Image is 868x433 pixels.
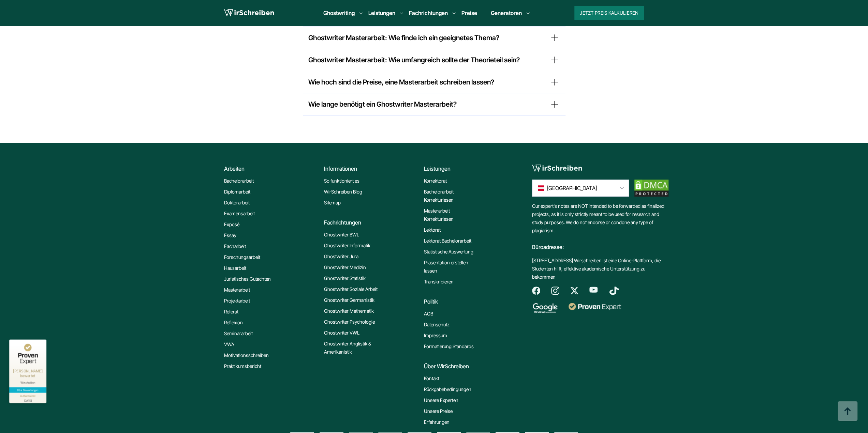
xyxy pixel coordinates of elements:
[324,252,358,261] a: Ghostwriter Jura
[532,165,582,172] img: logo-footer
[574,6,644,20] button: Jetzt Preis kalkulieren
[532,202,668,287] div: Our expert's notes are NOT intended to be forwarded as finalized projects, as it is only strictly...
[224,351,269,359] a: Motivationsschreiben
[324,285,378,293] a: Ghostwriter Soziale Arbeit
[324,165,418,173] div: Informationen
[323,9,355,17] a: Ghostwriting
[224,297,250,305] a: Projektarbeit
[224,210,255,218] a: Examensarbeit
[424,396,458,404] a: Unsere Experten
[224,220,239,229] a: Exposé
[547,184,597,192] span: [GEOGRAPHIC_DATA]
[532,287,540,295] img: facebook
[224,362,261,370] a: Praktikumsbericht
[224,188,250,196] a: Diplomarbeit
[569,303,621,310] img: proven expert
[324,263,366,272] a: Ghostwriter Medizin
[837,401,858,422] img: button top
[308,55,560,65] summary: Ghostwriter Masterarbeit: Wie umfangreich sollte der Theorieteil sein?
[224,308,238,316] a: Referat
[634,180,668,197] img: dmca
[308,77,560,88] summary: Wie hoch sind die Preise, eine Masterarbeit schreiben lassen?
[9,341,46,387] a: Rückseite des Siegels anzeigen [PERSON_NAME] bewertet Wirschreiben
[424,374,439,383] a: Kontakt
[224,231,236,239] a: Essay
[551,287,559,295] img: instagram
[224,242,246,250] a: Facharbeit
[424,248,473,256] a: Statistische Auswertung
[324,242,370,250] a: Ghostwriter Informatik
[324,231,359,239] a: Ghostwriter BWL
[491,9,522,17] a: Generatoren
[308,32,560,43] summary: Ghostwriter Masterarbeit: Wie finde ich ein geeignetes Thema?
[424,207,479,223] a: Masterarbeit Korrekturlesen
[424,418,450,426] a: Erfahrungen
[224,8,274,18] img: logo wirschreiben
[424,385,471,393] a: Rückgabebedingungen
[424,165,518,173] div: Leistungen
[424,407,453,415] a: Unsere Preise
[538,184,544,192] img: Österreich
[9,368,46,378] div: [PERSON_NAME] bewertet
[424,278,454,286] a: Transkribieren
[20,394,35,398] div: Authentizität
[224,286,250,294] a: Masterarbeit
[12,398,44,402] div: [DATE]
[224,165,319,173] div: Arbeiten
[570,287,578,295] img: twitter
[324,329,359,337] a: Ghostwriter VWL
[308,99,560,110] summary: Wie lange benötigt ein Ghostwriter Masterarbeit?
[324,188,362,196] a: WirSchreiben Blog
[461,10,477,16] a: Preise
[324,307,374,315] a: Ghostwriter Mathematik
[224,177,254,185] a: Bachelorarbeit
[9,387,46,393] div: 874 Bewertungen
[424,188,479,204] a: Bachelorarbeit Korrekturlesen
[9,340,46,403] div: Kundenbewertungen & Erfahrungen zu Wirschreiben. Mehr Infos anzeigen
[324,177,359,185] a: So funktioniert es
[424,297,518,306] div: Politik
[608,287,619,295] img: tiktok
[424,177,447,185] a: Korrektorat
[589,287,598,293] img: youtube
[9,393,46,403] a: Informationen zum Siegel anzeigen
[324,340,379,356] a: Ghostwriter Anglistik & Amerikanistik
[12,381,44,384] div: Wirschreiben
[224,275,271,283] a: Juristisches Gutachten
[424,226,441,234] a: Lektorat
[224,329,253,338] a: Seminararbeit
[424,321,450,329] a: Datenschutz
[224,340,234,349] a: VWA
[324,199,341,207] a: Sitemap
[224,319,243,327] a: Reflexion
[424,331,447,340] a: Impressum
[224,264,246,272] a: Hausarbeit
[424,362,518,370] div: Über WirSchreiben
[368,9,395,17] a: Leistungen
[324,318,375,326] a: Ghostwriter Psychologie
[324,218,418,227] div: Fachrichtungen
[324,296,374,304] a: Ghostwriter Germanistik
[409,9,448,17] a: Fachrichtungen
[424,310,433,318] a: AGB
[224,253,260,261] a: Forschungsarbeit
[424,259,479,275] a: Präsentation erstellen lassen
[532,303,558,313] img: google reviews
[324,274,366,282] a: Ghostwriter Statistik
[424,342,474,351] a: Formatierung Standards
[224,199,250,207] a: Doktorarbeit
[424,237,471,245] a: Lektorat Bachelorarbeit
[532,235,668,257] div: Büroadresse:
